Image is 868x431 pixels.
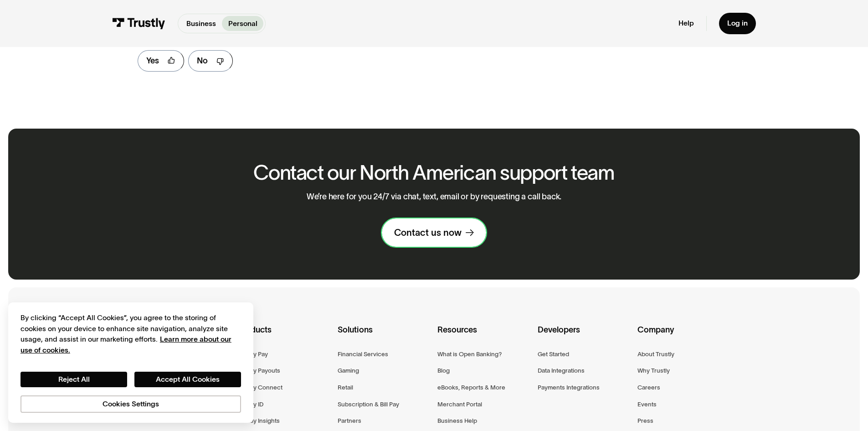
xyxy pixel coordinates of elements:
a: Trustly Payouts [238,365,280,376]
div: Solutions [338,323,430,349]
div: Contact us now [394,227,462,239]
a: Blog [437,365,450,376]
a: Retail [338,382,353,393]
a: Events [637,399,657,410]
button: Cookies Settings [21,395,241,413]
a: Personal [222,16,263,31]
a: Subscription & Bill Pay [338,399,399,410]
button: Accept All Cookies [134,372,241,387]
div: Cookie banner [8,302,253,423]
a: eBooks, Reports & More [437,382,505,393]
a: Yes [138,50,184,72]
a: Partners [338,415,361,426]
a: Business Help [437,415,477,426]
a: Log in [719,13,756,34]
div: Privacy [21,312,241,412]
a: Gaming [338,365,359,376]
button: Reject All [21,372,127,387]
a: Careers [637,382,660,393]
a: Press [637,415,653,426]
a: Trustly Insights [238,415,280,426]
a: Trustly Connect [238,382,282,393]
a: About Trustly [637,349,674,359]
a: Merchant Portal [437,399,482,410]
div: Log in [727,19,748,28]
p: Business [186,18,216,29]
a: Payments Integrations [538,382,600,393]
a: Get Started [538,349,569,359]
p: We’re here for you 24/7 via chat, text, email or by requesting a call back. [307,192,562,202]
a: No [188,50,233,72]
div: Developers [538,323,630,349]
div: Resources [437,323,530,349]
div: Company [637,323,730,349]
h2: Contact our North American support team [253,161,615,184]
a: Why Trustly [637,365,670,376]
a: Business [180,16,222,31]
a: Data Integrations [538,365,585,376]
a: Contact us now [382,218,486,247]
div: By clicking “Accept All Cookies”, you agree to the storing of cookies on your device to enhance s... [21,312,241,355]
p: Personal [228,18,257,29]
a: Financial Services [338,349,388,359]
a: What is Open Banking? [437,349,502,359]
div: Products [238,323,330,349]
div: Yes [146,55,159,67]
div: No [197,55,208,67]
a: Help [678,19,694,28]
img: Trustly Logo [112,18,165,29]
